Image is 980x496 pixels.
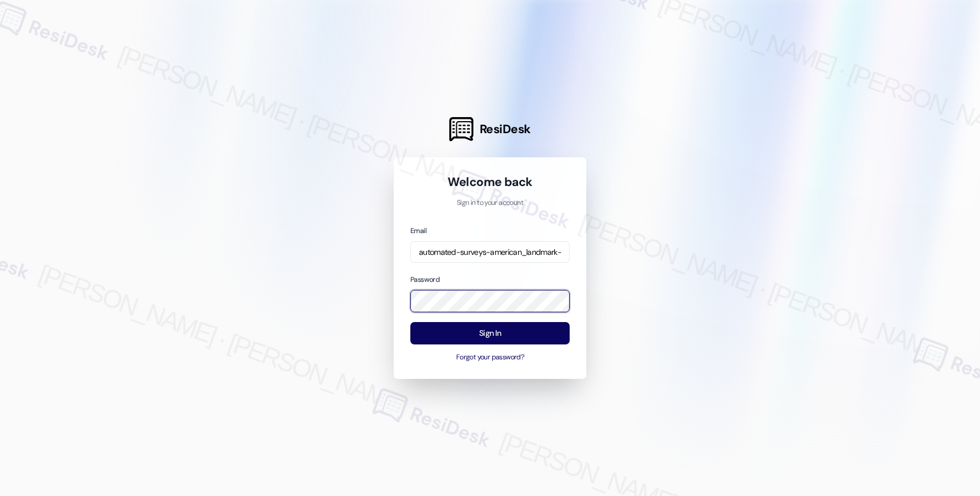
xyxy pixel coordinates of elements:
[410,241,570,263] input: name@example.com
[410,322,570,344] button: Sign In
[410,174,570,190] h1: Welcome back
[480,121,531,137] span: ResiDesk
[410,226,426,235] label: Email
[410,198,570,208] p: Sign in to your account
[449,117,473,141] img: ResiDesk Logo
[410,352,570,363] button: Forgot your password?
[410,275,440,284] label: Password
